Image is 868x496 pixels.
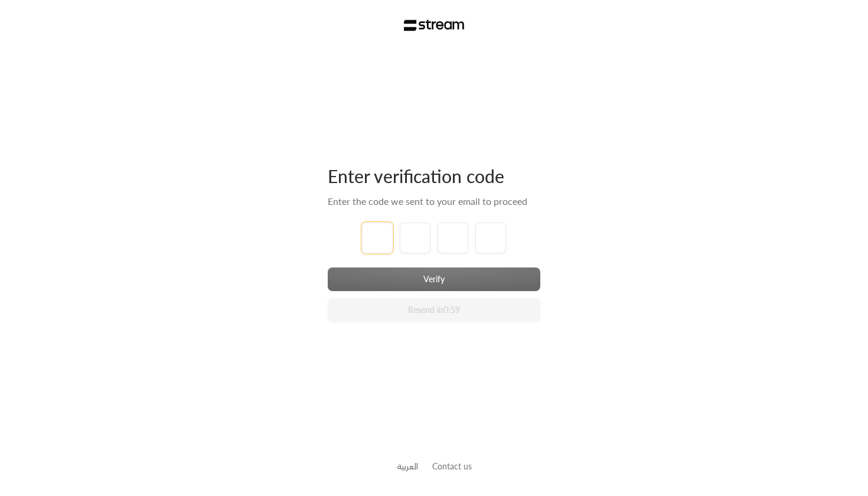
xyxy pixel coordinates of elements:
[328,165,540,187] div: Enter verification code
[397,455,418,477] a: العربية
[328,194,540,208] div: Enter the code we sent to your email to proceed
[432,461,472,471] a: Contact us
[432,460,472,472] button: Contact us
[404,19,465,31] img: Stream Logo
